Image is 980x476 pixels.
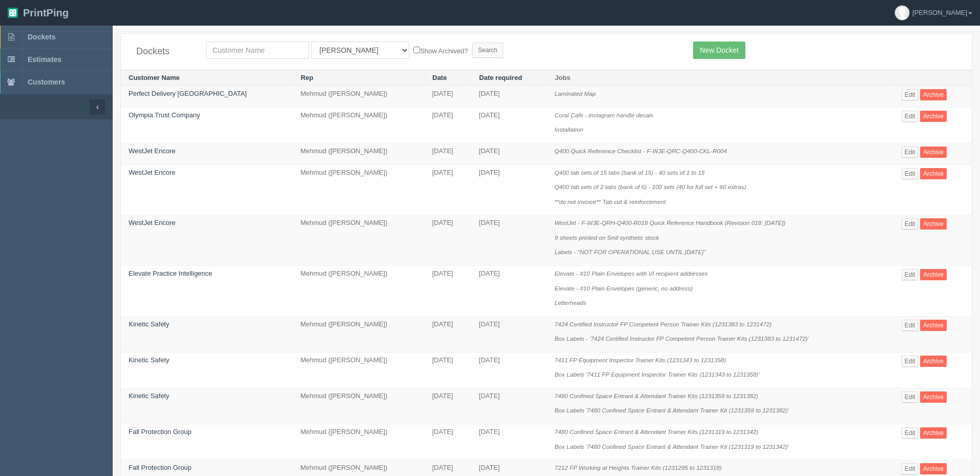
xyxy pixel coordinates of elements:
[555,198,666,205] i: **do not invoice** Tab cut & reinforcement
[129,74,180,81] a: Customer Name
[902,168,919,179] a: Edit
[902,111,919,122] a: Edit
[129,90,247,97] a: Perfect Delivery [GEOGRAPHIC_DATA]
[471,388,547,424] td: [DATE]
[555,234,659,241] i: 9 sheets printed on 5mil synthetic stock
[902,320,919,331] a: Edit
[555,90,596,97] i: Laminated Map
[902,427,919,439] a: Edit
[129,270,212,277] a: Elevate Practice Intelligence
[555,392,759,399] i: 7480 Confined Space Entrant & Attendant Trainer Kits (1231359 to 1231382)
[555,357,726,363] i: 7411 FP Equipment Inspector Trainer Kits (1231343 to 1231358)
[425,215,471,266] td: [DATE]
[301,74,314,81] a: Rep
[555,407,789,413] i: Box Labels '7480 Confined Space Entrant & Attendant Trainer Kit (1231359 to 1231382)'
[547,70,894,86] th: Jobs
[555,428,759,435] i: 7480 Confined Space Entrant & Attendant Trainer Kits (1231319 to 1231342)
[555,126,583,133] i: Installation
[479,74,522,81] a: Date required
[129,392,170,400] a: Kinetic Safety
[902,463,919,474] a: Edit
[425,107,471,143] td: [DATE]
[920,463,947,474] a: Archive
[28,78,65,86] span: Customers
[555,464,722,471] i: 7212 FP Working at Heights Trainer Kits (1231295 to 1231318)
[129,111,200,119] a: Olympia Trust Company
[920,427,947,439] a: Archive
[902,356,919,367] a: Edit
[895,6,909,20] img: avatar_default-7531ab5dedf162e01f1e0bb0964e6a185e93c5c22dfe317fb01d7f8cd2b1632c.jpg
[555,285,693,292] i: Elevate - #10 Plain Envelopes (generic, no address)
[425,424,471,460] td: [DATE]
[432,74,447,81] a: Date
[425,265,471,316] td: [DATE]
[555,169,705,176] i: Q400 tab sets of 15 tabs (bank of 15) - 40 sets of 1 to 15
[206,42,309,59] input: Customer Name
[129,320,170,328] a: Kinetic Safety
[555,270,708,277] i: Elevate - #10 Plain Envelopes with VI recipient addresses
[902,269,919,280] a: Edit
[425,316,471,352] td: [DATE]
[920,391,947,403] a: Archive
[425,388,471,424] td: [DATE]
[920,320,947,331] a: Archive
[425,352,471,388] td: [DATE]
[425,164,471,215] td: [DATE]
[555,148,727,154] i: Q400 Quick Reference Checklist - F-WJE-QRC-Q400-CKL-R004
[136,47,191,57] h4: Dockets
[413,47,420,53] input: Show Archived?
[471,352,547,388] td: [DATE]
[471,265,547,316] td: [DATE]
[920,218,947,230] a: Archive
[555,335,809,342] i: Box Labels - '7424 Certified Instructor FP Competent Person Trainer Kits (1231383 to 1231472)'
[425,86,471,108] td: [DATE]
[920,147,947,158] a: Archive
[902,89,919,100] a: Edit
[293,164,424,215] td: Mehmud ([PERSON_NAME])
[413,45,468,56] label: Show Archived?
[920,89,947,100] a: Archive
[293,424,424,460] td: Mehmud ([PERSON_NAME])
[293,143,424,165] td: Mehmud ([PERSON_NAME])
[920,111,947,122] a: Archive
[920,269,947,280] a: Archive
[129,356,170,364] a: Kinetic Safety
[555,443,789,450] i: Box Labels '7480 Confined Space Entrant & Attendant Trainer Kit (1231319 to 1231342)'
[471,86,547,108] td: [DATE]
[555,183,746,190] i: Q400 tab sets of 2 tabs (bank of 6) - 100 sets (40 for full set + 60 extras)
[472,43,503,58] input: Search
[920,168,947,179] a: Archive
[902,147,919,158] a: Edit
[555,112,654,118] i: Coral Cafe - instagram handle decals
[129,219,176,226] a: WestJet Encore
[28,33,55,41] span: Dockets
[293,107,424,143] td: Mehmud ([PERSON_NAME])
[293,316,424,352] td: Mehmud ([PERSON_NAME])
[920,356,947,367] a: Archive
[555,219,786,226] i: WestJet - F-WJE-QRH-Q400-R018 Quick Reference Handbook (Revision 018: [DATE])
[555,321,772,327] i: 7424 Certified Instructor FP Competent Person Trainer Kits (1231383 to 1231472)
[471,143,547,165] td: [DATE]
[129,428,192,436] a: Fall Protection Group
[425,143,471,165] td: [DATE]
[471,316,547,352] td: [DATE]
[129,464,192,471] a: Fall Protection Group
[8,8,18,18] img: logo-3e63b451c926e2ac314895c53de4908e5d424f24456219fb08d385ab2e579770.png
[902,391,919,403] a: Edit
[902,218,919,230] a: Edit
[471,107,547,143] td: [DATE]
[293,388,424,424] td: Mehmud ([PERSON_NAME])
[129,169,176,176] a: WestJet Encore
[555,249,706,255] i: Labels - "NOT FOR OPERATIONAL USE UNTIL [DATE]"
[293,86,424,108] td: Mehmud ([PERSON_NAME])
[555,299,587,306] i: Letterheads
[28,55,61,64] span: Estimates
[471,215,547,266] td: [DATE]
[555,371,760,378] i: Box Labels '7411 FP Equipment Inspector Trainer Kits (1231343 to 1231358)'
[293,215,424,266] td: Mehmud ([PERSON_NAME])
[293,352,424,388] td: Mehmud ([PERSON_NAME])
[129,147,176,155] a: WestJet Encore
[471,164,547,215] td: [DATE]
[471,424,547,460] td: [DATE]
[293,265,424,316] td: Mehmud ([PERSON_NAME])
